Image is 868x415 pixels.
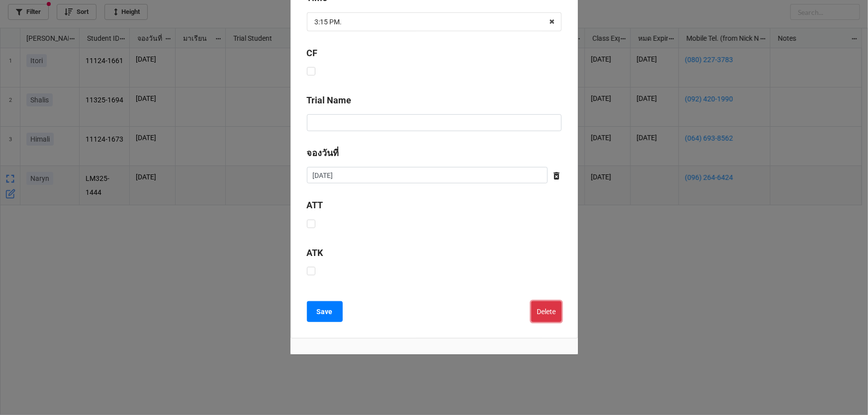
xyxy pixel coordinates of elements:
[307,93,352,107] label: Trial Name
[307,198,323,212] label: ATT
[307,46,318,60] label: CF
[317,307,333,317] b: Save
[307,246,323,260] label: ATK
[315,18,342,25] div: 3:15 PM.
[307,167,548,184] input: Date
[307,301,343,322] button: Save
[307,146,339,160] label: จองวันที่
[531,301,562,322] button: Delete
